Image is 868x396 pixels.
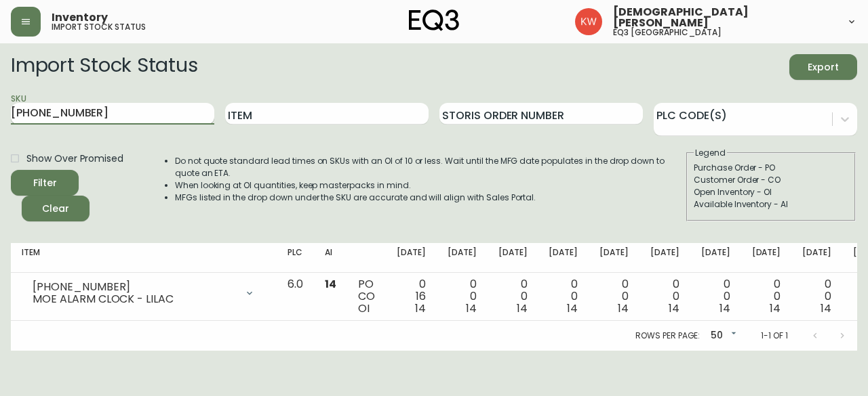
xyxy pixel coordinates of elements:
p: Rows per page: [635,330,700,342]
div: 0 0 [599,278,629,315]
th: [DATE] [386,243,437,273]
div: 0 0 [752,278,781,315]
span: Export [800,59,846,76]
th: [DATE] [538,243,589,273]
img: f33162b67396b0982c40ce2a87247151 [575,8,602,35]
div: 50 [705,325,739,347]
legend: Legend [694,147,727,159]
div: 0 0 [448,278,477,315]
div: 0 0 [802,278,831,315]
div: [PHONE_NUMBER] [33,281,236,293]
div: MOE ALARM CLOCK - LILAC [33,293,236,305]
th: [DATE] [690,243,741,273]
span: [DEMOGRAPHIC_DATA][PERSON_NAME] [613,7,835,28]
div: Open Inventory - OI [694,186,848,198]
div: Customer Order - CO [694,174,848,186]
span: Inventory [52,12,108,23]
div: PO CO [358,278,375,315]
div: 0 0 [650,278,679,315]
span: 14 [517,301,528,316]
span: 14 [618,301,629,316]
li: MFGs listed in the drop down under the SKU are accurate and will align with Sales Portal. [175,192,685,204]
div: 0 0 [549,278,578,315]
div: 0 0 [498,278,528,315]
th: AI [314,243,347,273]
button: Clear [22,196,90,221]
div: Purchase Order - PO [694,162,848,174]
h5: import stock status [52,23,146,31]
p: 1-1 of 1 [761,330,788,342]
div: [PHONE_NUMBER]MOE ALARM CLOCK - LILAC [22,278,266,308]
div: Filter [33,175,57,192]
h2: Import Stock Status [11,54,197,80]
span: 14 [466,301,477,316]
h5: eq3 [GEOGRAPHIC_DATA] [613,28,722,37]
button: Filter [11,170,79,196]
span: 14 [821,301,831,316]
li: When looking at OI quantities, keep masterpacks in mind. [175,179,685,192]
th: [DATE] [639,243,690,273]
div: 0 0 [701,278,730,315]
span: 14 [770,301,781,316]
span: Show Over Promised [26,152,123,166]
span: 14 [325,276,336,292]
span: 14 [719,301,730,316]
button: Export [789,54,857,80]
th: Item [11,243,277,273]
th: [DATE] [437,243,488,273]
div: Available Inventory - AI [694,198,848,211]
span: OI [358,301,370,316]
span: 14 [567,301,578,316]
th: [DATE] [741,243,792,273]
th: [DATE] [589,243,639,273]
td: 6.0 [277,273,314,321]
th: [DATE] [791,243,842,273]
li: Do not quote standard lead times on SKUs with an OI of 10 or less. Wait until the MFG date popula... [175,155,685,179]
span: 14 [415,301,426,316]
img: logo [409,9,459,31]
span: 14 [669,301,679,316]
th: PLC [277,243,314,273]
span: Clear [33,200,79,217]
th: [DATE] [488,243,538,273]
div: 0 16 [397,278,426,315]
